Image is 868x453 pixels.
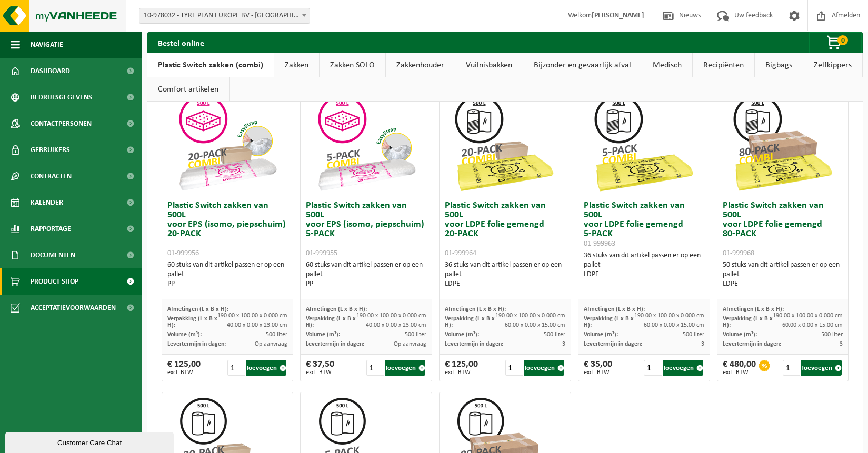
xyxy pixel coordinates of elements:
[139,8,310,23] span: 10-978032 - TYRE PLAN EUROPE BV - KALMTHOUT
[783,360,800,376] input: 1
[642,53,692,77] a: Medisch
[445,316,495,328] span: Verpakking (L x B x H):
[31,268,78,295] span: Product Shop
[840,341,843,347] span: 3
[584,251,704,279] div: 36 stuks van dit artikel passen er op een pallet
[644,360,661,376] input: 1
[227,322,287,328] span: 40.00 x 0.00 x 23.00 cm
[837,35,848,45] span: 0
[773,313,843,319] span: 190.00 x 100.00 x 0.000 cm
[366,360,384,376] input: 1
[306,341,364,347] span: Levertermijn in dagen:
[445,249,476,257] span: 01-999964
[31,189,63,216] span: Kalender
[723,331,757,338] span: Volume (m³):
[584,316,634,328] span: Verpakking (L x B x H):
[592,12,644,19] strong: [PERSON_NAME]
[584,369,612,376] span: excl. BTW
[445,201,565,258] h3: Plastic Switch zakken van 500L voor LDPE folie gemengd 20-PACK
[584,331,618,338] span: Volume (m³):
[445,260,565,289] div: 36 stuks van dit artikel passen er op een pallet
[755,53,803,77] a: Bigbags
[167,360,201,376] div: € 125,00
[730,90,835,196] img: 01-999968
[306,260,426,289] div: 60 stuks van dit artikel passen er op een pallet
[175,90,280,196] img: 01-999956
[266,331,287,338] span: 500 liter
[5,430,176,453] iframe: chat widget
[723,341,781,347] span: Levertermijn in dagen:
[801,360,842,376] button: Toevoegen
[167,306,228,313] span: Afmetingen (L x B x H):
[306,360,334,376] div: € 37,50
[723,260,843,289] div: 50 stuks van dit artikel passen er op een pallet
[723,201,843,258] h3: Plastic Switch zakken van 500L voor LDPE folie gemengd 80-PACK
[584,306,645,313] span: Afmetingen (L x B x H):
[167,331,202,338] span: Volume (m³):
[701,341,704,347] span: 3
[139,8,310,24] span: 10-978032 - TYRE PLAN EUROPE BV - KALMTHOUT
[255,341,287,347] span: Op aanvraag
[217,313,287,319] span: 190.00 x 100.00 x 0.000 cm
[445,331,479,338] span: Volume (m³):
[644,322,704,328] span: 60.00 x 0.00 x 15.00 cm
[505,322,565,328] span: 60.00 x 0.00 x 15.00 cm
[663,360,703,376] button: Toevoegen
[634,313,704,319] span: 190.00 x 100.00 x 0.000 cm
[167,369,201,376] span: excl. BTW
[306,316,356,328] span: Verpakking (L x B x H):
[809,32,862,53] button: 0
[723,279,843,289] div: LDPE
[693,53,754,77] a: Recipiënten
[394,341,426,347] span: Op aanvraag
[31,58,70,84] span: Dashboard
[274,53,319,77] a: Zakken
[523,53,642,77] a: Bijzonder en gevaarlijk afval
[147,32,215,53] h2: Bestel online
[386,53,455,77] a: Zakkenhouder
[31,110,92,137] span: Contactpersonen
[524,360,564,376] button: Toevoegen
[562,341,565,347] span: 3
[445,306,506,313] span: Afmetingen (L x B x H):
[544,331,565,338] span: 500 liter
[782,322,843,328] span: 60.00 x 0.00 x 15.00 cm
[584,240,615,248] span: 01-999963
[803,53,862,77] a: Zelfkippers
[306,279,426,289] div: PP
[356,313,426,319] span: 190.00 x 100.00 x 0.000 cm
[723,306,784,313] span: Afmetingen (L x B x H):
[31,216,71,242] span: Rapportage
[683,331,704,338] span: 500 liter
[584,341,642,347] span: Levertermijn in dagen:
[306,306,367,313] span: Afmetingen (L x B x H):
[306,201,426,258] h3: Plastic Switch zakken van 500L voor EPS (isomo, piepschuim) 5-PACK
[445,279,565,289] div: LDPE
[452,90,557,196] img: 01-999964
[821,331,843,338] span: 500 liter
[167,249,199,257] span: 01-999956
[167,201,288,258] h3: Plastic Switch zakken van 500L voor EPS (isomo, piepschuim) 20-PACK
[591,90,696,196] img: 01-999963
[246,360,286,376] button: Toevoegen
[306,369,334,376] span: excl. BTW
[147,77,229,102] a: Comfort artikelen
[314,90,419,196] img: 01-999955
[306,249,337,257] span: 01-999955
[167,260,288,289] div: 60 stuks van dit artikel passen er op een pallet
[167,341,226,347] span: Levertermijn in dagen:
[385,360,425,376] button: Toevoegen
[445,341,503,347] span: Levertermijn in dagen:
[445,360,478,376] div: € 125,00
[495,313,565,319] span: 190.00 x 100.00 x 0.000 cm
[31,295,116,321] span: Acceptatievoorwaarden
[31,137,70,163] span: Gebruikers
[306,331,340,338] span: Volume (m³):
[167,316,217,328] span: Verpakking (L x B x H):
[31,84,92,110] span: Bedrijfsgegevens
[227,360,245,376] input: 1
[505,360,523,376] input: 1
[455,53,523,77] a: Vuilnisbakken
[167,279,288,289] div: PP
